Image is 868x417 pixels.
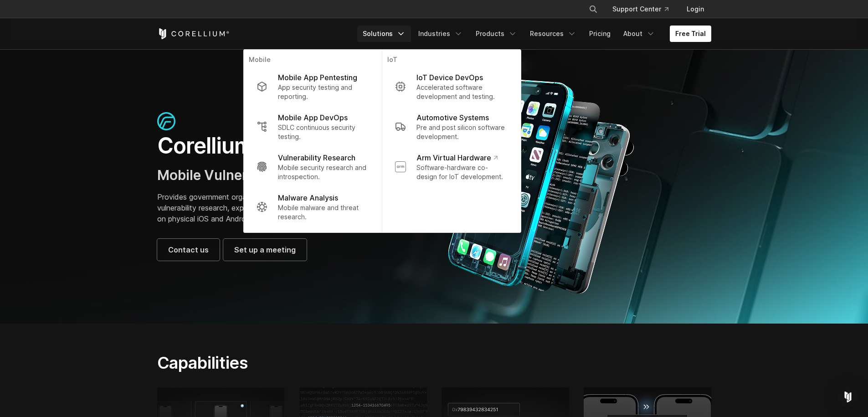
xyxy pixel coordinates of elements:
[416,152,497,163] p: Arm Virtual Hardware
[157,191,425,224] p: Provides government organizations and researchers with the mobile vulnerability research, exploit...
[157,353,520,373] h2: Capabilities
[157,112,175,130] img: falcon-icon
[670,26,711,42] a: Free Trial
[416,112,489,123] p: Automotive Systems
[585,1,601,17] button: Search
[157,167,416,183] span: Mobile Vulnerability Research Solutions
[278,192,338,203] p: Malware Analysis
[278,123,369,141] p: SDLC continuous security testing.
[157,28,230,39] a: Corellium Home
[249,55,376,67] p: Mobile
[618,26,661,42] a: About
[278,83,369,101] p: App security testing and reporting.
[157,239,220,261] a: Contact us
[584,26,616,42] a: Pricing
[249,187,376,227] a: Malware Analysis Mobile malware and threat research.
[387,107,515,147] a: Automotive Systems Pre and post silicon software development.
[679,1,711,17] a: Login
[413,26,468,42] a: Industries
[416,163,508,181] p: Software-hardware co-design for IoT development.
[387,147,515,187] a: Arm Virtual Hardware Software-hardware co-design for IoT development.
[387,67,515,107] a: IoT Device DevOps Accelerated software development and testing.
[278,72,357,83] p: Mobile App Pentesting
[223,239,307,261] a: Set up a meeting
[470,26,523,42] a: Products
[416,83,508,101] p: Accelerated software development and testing.
[278,152,355,163] p: Vulnerability Research
[416,123,508,141] p: Pre and post silicon software development.
[278,163,369,181] p: Mobile security research and introspection.
[278,203,369,221] p: Mobile malware and threat research.
[278,112,348,123] p: Mobile App DevOps
[837,386,859,408] div: Open Intercom Messenger
[357,26,411,42] a: Solutions
[524,26,582,42] a: Resources
[157,132,425,160] h1: Corellium Falcon
[357,26,711,42] div: Navigation Menu
[249,107,376,147] a: Mobile App DevOps SDLC continuous security testing.
[249,67,376,107] a: Mobile App Pentesting App security testing and reporting.
[416,72,483,83] p: IoT Device DevOps
[578,1,711,17] div: Navigation Menu
[168,244,209,255] span: Contact us
[605,1,676,17] a: Support Center
[443,78,639,294] img: Corellium_Falcon Hero 1
[249,147,376,187] a: Vulnerability Research Mobile security research and introspection.
[387,55,515,67] p: IoT
[234,244,296,255] span: Set up a meeting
